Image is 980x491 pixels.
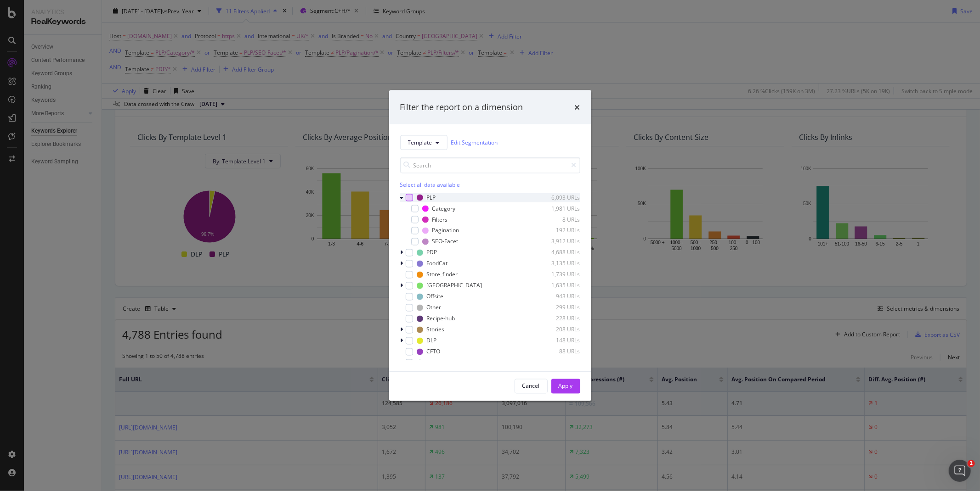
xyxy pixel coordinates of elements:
[427,194,436,201] div: PLP
[451,138,498,147] a: Edit Segmentation
[432,227,459,234] div: Pagination
[515,379,548,393] button: Cancel
[427,271,458,279] div: Store_finder
[535,227,580,234] div: 192 URLs
[400,157,580,173] input: Search
[400,180,580,188] div: Select all data available
[427,337,437,345] div: DLP
[551,379,580,393] button: Apply
[535,216,580,223] div: 8 URLs
[427,315,455,323] div: Recipe-hub
[535,194,580,201] div: 6,093 URLs
[535,293,580,301] div: 943 URLs
[400,135,448,150] button: Template
[535,348,580,356] div: 88 URLs
[535,326,580,334] div: 208 URLs
[535,359,580,367] div: 11 URLs
[400,101,523,113] div: Filter the report on a dimension
[535,304,580,312] div: 299 URLs
[535,238,580,245] div: 3,912 URLs
[559,382,573,390] div: Apply
[575,101,580,113] div: times
[427,293,444,301] div: Offsite
[535,282,580,290] div: 1,635 URLs
[427,282,482,290] div: [GEOGRAPHIC_DATA]
[427,260,448,268] div: FoodCat
[389,90,591,401] div: modal
[427,359,439,367] div: WCS
[432,238,459,245] div: SEO-Facet
[408,139,432,146] span: Template
[432,216,448,223] div: Filters
[535,337,580,345] div: 148 URLs
[427,348,441,356] div: CFTO
[427,249,437,257] div: PDP
[535,315,580,323] div: 228 URLs
[949,460,971,482] iframe: Intercom live chat
[535,249,580,257] div: 4,688 URLs
[968,460,975,467] span: 1
[432,205,456,212] div: Category
[535,205,580,212] div: 1,981 URLs
[522,382,540,390] div: Cancel
[427,326,445,334] div: Stories
[535,271,580,279] div: 1,739 URLs
[535,260,580,268] div: 3,135 URLs
[427,304,442,312] div: Other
